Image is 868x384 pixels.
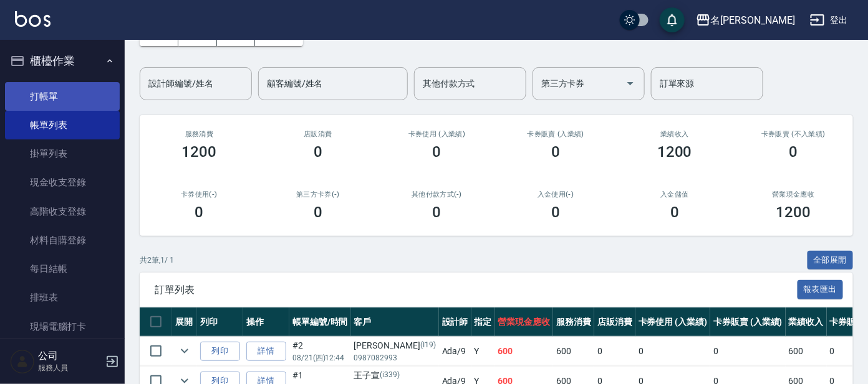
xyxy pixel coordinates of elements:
[620,73,640,93] button: Open
[274,190,363,199] h2: 第三方卡券(-)
[38,350,102,362] h5: 公司
[439,307,471,337] th: 設計師
[10,349,35,374] img: Person
[354,369,436,382] div: 王子宣
[594,307,635,337] th: 店販消費
[553,307,594,337] th: 服務消費
[5,197,120,226] a: 高階收支登錄
[495,337,554,366] td: 600
[5,82,120,111] a: 打帳單
[711,12,795,28] div: 名[PERSON_NAME]
[789,143,798,161] h3: 0
[420,339,436,352] p: (I19)
[354,339,436,352] div: [PERSON_NAME]
[274,130,363,138] h2: 店販消費
[392,130,481,138] h2: 卡券使用 (入業績)
[172,307,197,337] th: 展開
[5,111,120,139] a: 帳單列表
[380,369,400,382] p: (i339)
[786,307,827,337] th: 業績收入
[5,139,120,168] a: 掛單列表
[635,307,711,337] th: 卡券使用 (入業績)
[630,190,720,199] h2: 入金儲值
[471,307,495,337] th: 指定
[749,130,838,138] h2: 卡券販賣 (不入業績)
[289,337,351,366] td: #2
[551,204,560,221] h3: 0
[511,130,600,138] h2: 卡券販賣 (入業績)
[155,190,244,199] h2: 卡券使用(-)
[243,307,289,337] th: 操作
[15,11,51,27] img: Logo
[786,337,827,366] td: 600
[5,255,120,283] a: 每日結帳
[433,143,441,161] h3: 0
[195,204,203,221] h3: 0
[351,307,439,337] th: 客戶
[197,307,243,337] th: 列印
[38,362,102,373] p: 服務人員
[289,307,351,337] th: 帳單編號/時間
[5,312,120,341] a: 現場電腦打卡
[776,204,811,221] h3: 1200
[392,190,481,199] h2: 其他付款方式(-)
[808,251,854,270] button: 全部展開
[495,307,554,337] th: 營業現金應收
[246,342,286,361] a: 詳情
[5,283,120,312] a: 排班表
[691,7,800,33] button: 名[PERSON_NAME]
[155,284,798,296] span: 訂單列表
[511,190,600,199] h2: 入金使用(-)
[710,337,786,366] td: 0
[314,204,322,221] h3: 0
[314,143,322,161] h3: 0
[798,280,844,299] button: 報表匯出
[553,337,594,366] td: 600
[594,337,635,366] td: 0
[5,45,120,77] button: 櫃檯作業
[140,255,174,266] p: 共 2 筆, 1 / 1
[657,143,692,161] h3: 1200
[200,342,240,361] button: 列印
[670,204,679,221] h3: 0
[181,143,216,161] h3: 1200
[798,283,844,295] a: 報表匯出
[749,190,838,199] h2: 營業現金應收
[805,9,853,32] button: 登出
[630,130,720,138] h2: 業績收入
[155,130,244,138] h3: 服務消費
[660,7,685,32] button: save
[710,307,786,337] th: 卡券販賣 (入業績)
[433,204,441,221] h3: 0
[635,337,711,366] td: 0
[551,143,560,161] h3: 0
[354,352,436,363] p: 0987082993
[5,226,120,255] a: 材料自購登錄
[5,168,120,197] a: 現金收支登錄
[175,342,194,360] button: expand row
[292,352,348,363] p: 08/21 (四) 12:44
[439,337,471,366] td: Ada /9
[471,337,495,366] td: Y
